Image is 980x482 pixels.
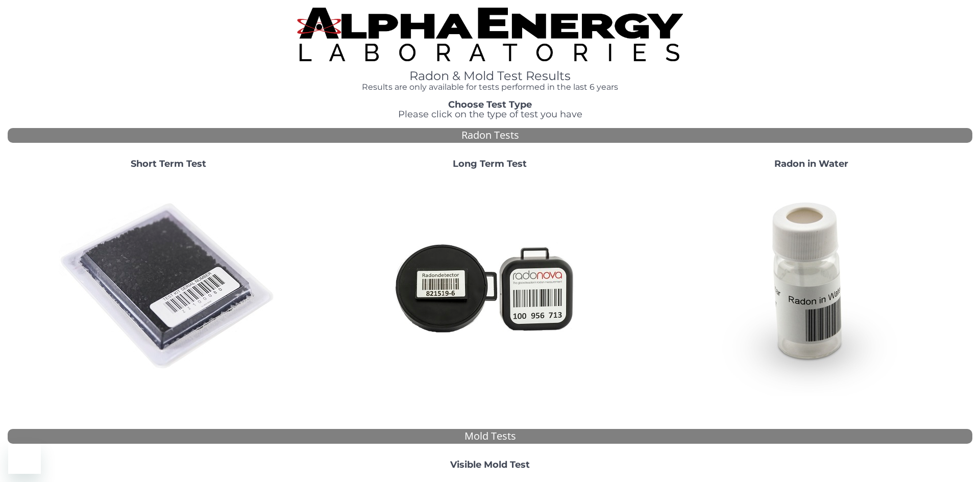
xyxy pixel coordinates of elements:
strong: Radon in Water [774,158,848,169]
img: ShortTerm.jpg [59,177,278,396]
strong: Choose Test Type [448,99,532,110]
div: Mold Tests [8,429,972,444]
img: TightCrop.jpg [297,8,683,61]
h1: Radon & Mold Test Results [297,69,683,83]
strong: Visible Mold Test [450,459,530,470]
img: Radtrak2vsRadtrak3.jpg [380,177,600,396]
div: Radon Tests [8,128,972,143]
span: Please click on the type of test you have [398,109,582,120]
img: RadoninWater.jpg [702,177,921,396]
h4: Results are only available for tests performed in the last 6 years [297,83,683,92]
strong: Short Term Test [131,158,206,169]
strong: Long Term Test [453,158,527,169]
iframe: Button to launch messaging window [8,441,41,474]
